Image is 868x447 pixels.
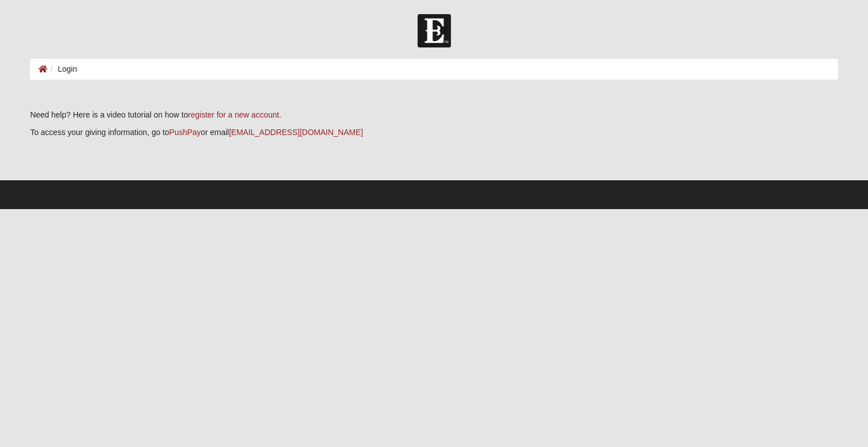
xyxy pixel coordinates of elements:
[30,109,837,121] p: Need help? Here is a video tutorial on how to .
[188,110,279,119] a: register for a new account
[47,63,77,75] li: Login
[30,127,837,138] p: To access your giving information, go to or email
[418,14,451,47] img: Church of Eleven22 Logo
[169,128,201,137] a: PushPay
[229,128,363,137] a: [EMAIL_ADDRESS][DOMAIN_NAME]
